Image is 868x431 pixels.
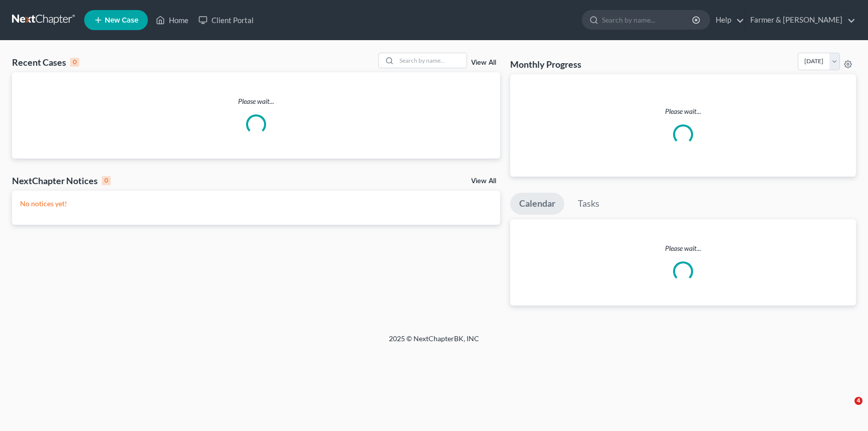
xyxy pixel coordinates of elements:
h3: Monthly Progress [510,58,581,70]
div: NextChapter Notices [12,175,111,187]
a: Calendar [510,193,564,215]
span: New Case [105,17,138,24]
div: 0 [102,176,111,185]
a: Client Portal [193,11,259,29]
p: Please wait... [12,96,500,106]
a: View All [471,178,496,185]
div: 0 [70,58,79,67]
p: No notices yet! [20,199,492,209]
a: Help [711,11,744,29]
a: Home [151,11,193,29]
a: Farmer & [PERSON_NAME] [745,11,855,29]
p: Please wait... [510,243,856,253]
p: Please wait... [518,106,848,116]
iframe: Intercom live chat [834,397,858,421]
input: Search by name... [602,11,694,29]
div: Recent Cases [12,56,79,68]
div: 2025 © NextChapterBK, INC [148,334,720,352]
a: View All [471,59,496,66]
a: Tasks [569,193,608,215]
input: Search by name... [396,53,467,68]
span: 4 [854,397,862,405]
